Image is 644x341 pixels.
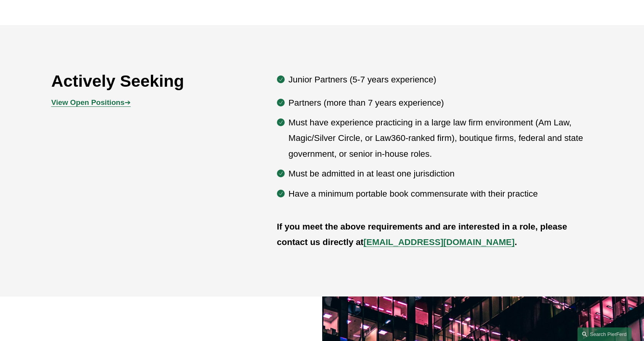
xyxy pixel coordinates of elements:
[514,237,517,247] strong: .
[51,98,125,106] strong: View Open Positions
[577,327,632,341] a: Search this site
[289,95,593,111] p: Partners (more than 7 years experience)
[289,166,593,182] p: Must be admitted in at least one jurisdiction
[51,98,131,106] a: View Open Positions➔
[51,98,131,106] span: ➔
[289,72,593,87] p: Junior Partners (5-7 years experience)
[51,71,232,91] h2: Actively Seeking
[277,222,570,247] strong: If you meet the above requirements and are interested in a role, please contact us directly at
[289,115,593,162] p: Must have experience practicing in a large law firm environment (Am Law, Magic/Silver Circle, or ...
[289,186,593,202] p: Have a minimum portable book commensurate with their practice
[364,237,515,247] a: [EMAIL_ADDRESS][DOMAIN_NAME]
